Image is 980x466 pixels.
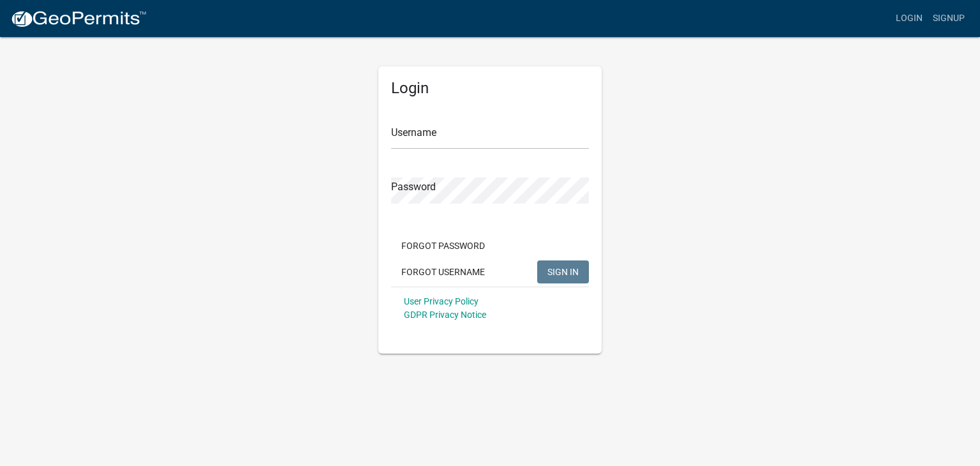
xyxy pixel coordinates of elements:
button: SIGN IN [537,260,589,283]
span: SIGN IN [547,266,579,276]
button: Forgot Username [391,260,495,283]
h5: Login [391,79,589,98]
button: Forgot Password [391,234,495,257]
a: Login [891,6,928,31]
a: User Privacy Policy [404,296,479,306]
a: Signup [928,6,970,31]
a: GDPR Privacy Notice [404,310,486,320]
